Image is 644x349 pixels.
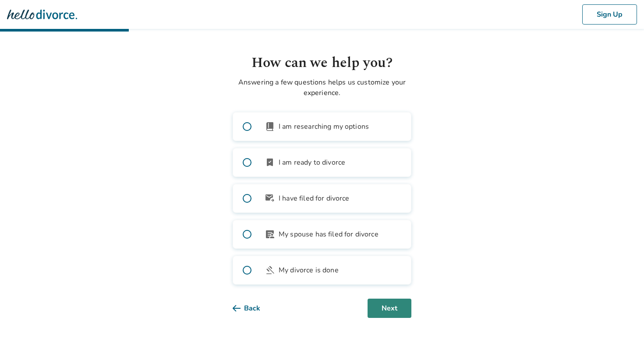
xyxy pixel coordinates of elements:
h1: How can we help you? [233,53,411,74]
span: My divorce is done [279,265,339,275]
span: My spouse has filed for divorce [279,229,379,240]
span: I have filed for divorce [279,193,350,204]
span: bookmark_check [265,157,275,168]
button: Next [368,299,411,318]
iframe: Chat Widget [600,307,644,349]
span: I am researching my options [279,121,369,132]
span: I am ready to divorce [279,157,345,168]
button: Back [233,299,274,318]
p: Answering a few questions helps us customize your experience. [233,77,411,98]
span: article_person [265,229,275,240]
img: Hello Divorce Logo [7,6,77,23]
span: gavel [265,265,275,275]
span: book_2 [265,121,275,132]
span: outgoing_mail [265,193,275,204]
button: Sign Up [582,4,637,25]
